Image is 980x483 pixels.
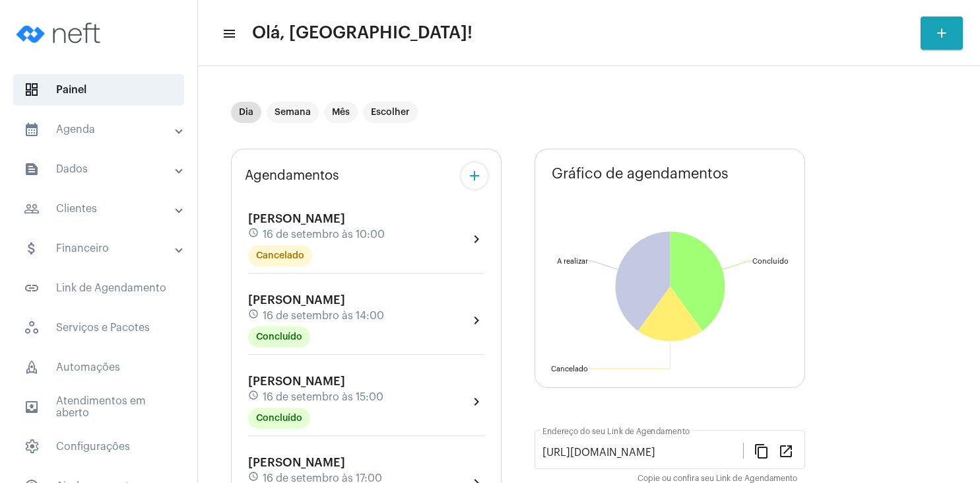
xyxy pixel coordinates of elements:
[8,114,197,145] mat-expansion-panel-header: sidenav iconAgenda
[24,161,176,177] mat-panel-title: Dados
[467,168,482,184] mat-icon: add
[11,7,110,59] img: logo-neft-novo-2.png
[24,359,40,375] span: sidenav icon
[8,153,197,185] mat-expansion-panel-header: sidenav iconDados
[245,168,339,183] span: Agendamentos
[24,320,40,336] span: sidenav icon
[248,375,345,387] span: [PERSON_NAME]
[13,272,184,304] span: Link de Agendamento
[469,313,484,328] mat-icon: chevron_right
[324,102,358,123] mat-chip: Mês
[551,365,588,373] text: Cancelado
[934,25,950,41] mat-icon: add
[24,280,40,296] mat-icon: sidenav icon
[252,22,473,44] span: Olá, [GEOGRAPHIC_DATA]!
[552,166,729,182] span: Gráfico de agendamentos
[222,26,235,42] mat-icon: sidenav icon
[24,82,40,98] span: sidenav icon
[231,102,261,123] mat-chip: Dia
[248,245,312,266] mat-chip: Cancelado
[248,294,345,306] span: [PERSON_NAME]
[363,102,418,123] mat-chip: Escolher
[24,201,40,217] mat-icon: sidenav icon
[263,229,385,241] span: 16 de setembro às 10:00
[263,310,384,322] span: 16 de setembro às 14:00
[542,447,743,459] input: Link
[24,161,40,177] mat-icon: sidenav icon
[248,408,310,429] mat-chip: Concluído
[24,241,40,256] mat-icon: sidenav icon
[8,233,197,264] mat-expansion-panel-header: sidenav iconFinanceiro
[754,443,769,459] mat-icon: content_copy
[13,312,184,344] span: Serviços e Pacotes
[248,227,260,242] mat-icon: schedule
[469,231,484,247] mat-icon: chevron_right
[752,258,789,265] text: Concluído
[248,213,345,225] span: [PERSON_NAME]
[24,439,40,455] span: sidenav icon
[13,431,184,463] span: Configurações
[24,241,176,256] mat-panel-title: Financeiro
[267,102,319,123] mat-chip: Semana
[263,391,383,403] span: 16 de setembro às 15:00
[13,74,184,106] span: Painel
[248,390,260,404] mat-icon: schedule
[248,326,310,348] mat-chip: Concluído
[469,394,484,410] mat-icon: chevron_right
[8,193,197,225] mat-expansion-panel-header: sidenav iconClientes
[24,122,40,137] mat-icon: sidenav icon
[248,457,345,468] span: [PERSON_NAME]
[13,391,184,423] span: Atendimentos em aberto
[248,309,260,323] mat-icon: schedule
[13,352,184,383] span: Automações
[24,399,40,415] mat-icon: sidenav icon
[778,443,794,459] mat-icon: open_in_new
[24,122,176,137] mat-panel-title: Agenda
[557,258,588,265] text: A realizar
[24,201,176,217] mat-panel-title: Clientes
